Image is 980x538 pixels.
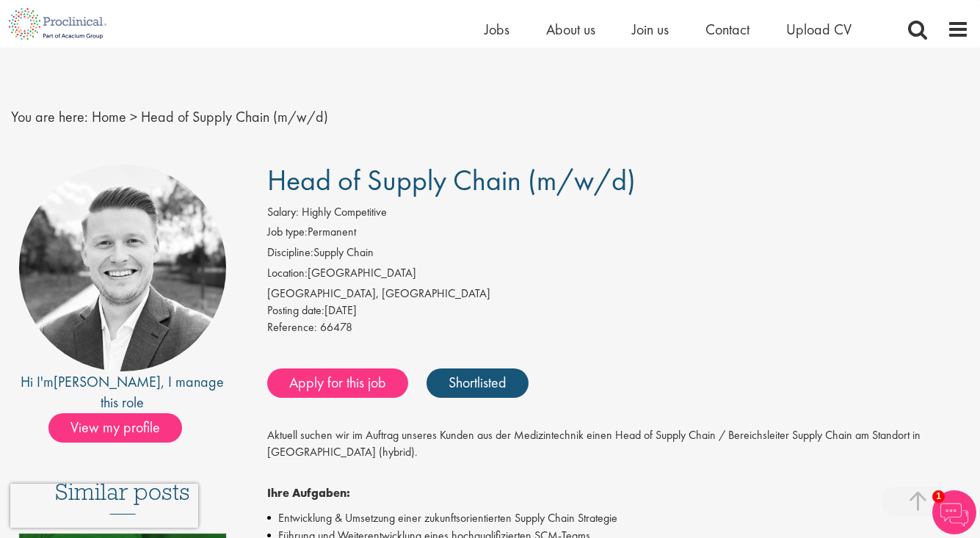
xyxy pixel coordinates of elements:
a: Join us [632,20,669,39]
a: Apply for this job [267,368,408,398]
img: imeage of recruiter Lukas Eckert [19,164,226,371]
span: You are here: [11,107,88,126]
a: Upload CV [786,20,852,39]
label: Reference: [267,319,317,336]
a: About us [546,20,595,39]
a: Jobs [484,20,509,39]
div: Hi I'm , I manage this role [11,371,234,413]
a: Shortlisted [427,368,529,398]
span: Posting date: [267,302,324,318]
iframe: reCAPTCHA [10,484,198,528]
span: 1 [932,490,945,503]
span: 66478 [320,319,352,335]
a: [PERSON_NAME] [54,372,161,391]
a: View my profile [48,416,197,435]
h3: Similar posts [55,479,190,515]
label: Location: [267,265,308,282]
p: Aktuell suchen wir im Auftrag unseres Kunden aus der Medizintechnik einen Head of Supply Chain / ... [267,427,969,478]
strong: Ihre Aufgaben: [267,485,350,501]
li: [GEOGRAPHIC_DATA] [267,265,969,286]
img: Chatbot [932,490,976,534]
label: Discipline: [267,244,313,261]
a: breadcrumb link [92,107,126,126]
div: [GEOGRAPHIC_DATA], [GEOGRAPHIC_DATA] [267,286,969,302]
label: Job type: [267,224,308,241]
a: Contact [705,20,749,39]
span: Head of Supply Chain (m/w/d) [267,161,636,199]
div: [DATE] [267,302,969,319]
li: Supply Chain [267,244,969,265]
label: Salary: [267,204,299,221]
span: Highly Competitive [302,204,387,219]
li: Entwicklung & Umsetzung einer zukunftsorientierten Supply Chain Strategie [267,509,969,527]
span: > [130,107,137,126]
li: Permanent [267,224,969,244]
span: View my profile [48,413,182,443]
span: Head of Supply Chain (m/w/d) [141,107,328,126]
